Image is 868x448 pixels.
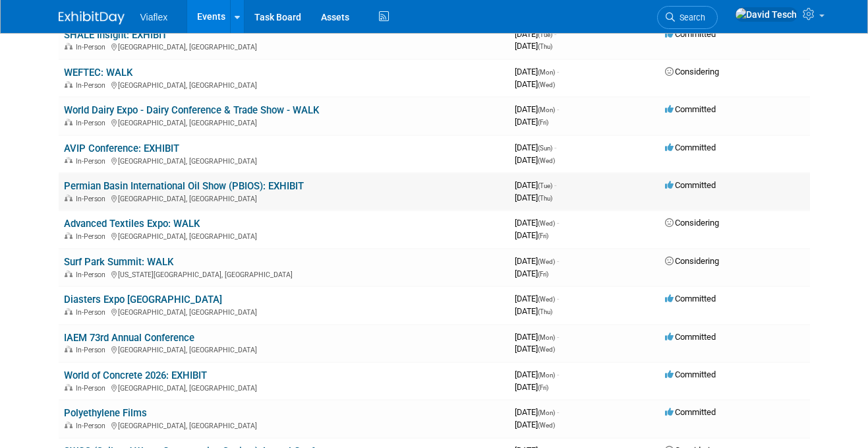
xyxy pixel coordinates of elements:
span: [DATE] [515,269,548,278]
img: In-Person Event [65,308,72,315]
div: [GEOGRAPHIC_DATA], [GEOGRAPHIC_DATA] [64,193,504,203]
span: In-Person [76,232,109,241]
span: [DATE] [515,230,548,240]
div: [GEOGRAPHIC_DATA], [GEOGRAPHIC_DATA] [64,306,504,317]
span: (Fri) [538,384,548,391]
span: - [557,104,559,114]
div: [GEOGRAPHIC_DATA], [GEOGRAPHIC_DATA] [64,155,504,166]
div: [GEOGRAPHIC_DATA], [GEOGRAPHIC_DATA] [64,117,504,127]
a: Permian Basin International Oil Show (PBIOS): EXHIBIT [64,180,304,192]
span: (Fri) [538,232,548,240]
span: [DATE] [515,143,556,152]
span: (Wed) [538,346,555,353]
span: (Wed) [538,296,555,303]
a: AVIP Conference: EXHIBIT [64,143,179,154]
span: (Wed) [538,81,555,88]
a: Advanced Textiles Expo: WALK [64,218,200,230]
img: In-Person Event [65,271,72,277]
span: - [557,369,559,379]
span: (Mon) [538,409,555,416]
span: In-Person [76,271,109,279]
span: [DATE] [515,369,559,379]
span: Considering [665,218,719,228]
span: - [554,29,556,39]
span: (Fri) [538,119,548,126]
span: In-Person [76,81,109,90]
a: Polyethylene Films [64,407,147,419]
span: (Wed) [538,220,555,227]
span: [DATE] [515,420,555,430]
span: (Thu) [538,308,552,315]
span: (Sun) [538,144,552,152]
span: [DATE] [515,294,559,304]
span: [DATE] [515,407,559,417]
a: SHALE Insight: EXHIBIT [64,29,167,41]
span: [DATE] [515,79,555,89]
span: [DATE] [515,29,556,39]
span: (Wed) [538,258,555,265]
span: [DATE] [515,193,552,203]
span: - [554,180,556,190]
span: [DATE] [515,256,559,266]
span: [DATE] [515,218,559,228]
a: WEFTEC: WALK [64,67,132,79]
span: - [557,67,559,77]
span: - [557,294,559,304]
img: In-Person Event [65,195,72,201]
img: In-Person Event [65,422,72,428]
img: In-Person Event [65,81,72,88]
a: Search [657,6,718,29]
img: In-Person Event [65,157,72,164]
span: [DATE] [515,306,552,316]
span: (Wed) [538,422,555,429]
span: (Thu) [538,195,552,202]
span: [DATE] [515,155,555,165]
span: - [557,256,559,266]
span: Viaflex [140,12,168,22]
span: - [557,407,559,417]
span: Committed [665,332,716,342]
a: IAEM 73rd Annual Conference [64,332,194,344]
div: [GEOGRAPHIC_DATA], [GEOGRAPHIC_DATA] [64,420,504,430]
span: (Tue) [538,31,552,38]
span: [DATE] [515,332,559,342]
span: - [557,218,559,228]
div: [GEOGRAPHIC_DATA], [GEOGRAPHIC_DATA] [64,79,504,90]
span: Committed [665,29,716,39]
span: (Mon) [538,69,555,76]
span: Committed [665,180,716,190]
span: (Tue) [538,182,552,189]
img: In-Person Event [65,232,72,239]
a: World of Concrete 2026: EXHIBIT [64,369,207,381]
div: [GEOGRAPHIC_DATA], [GEOGRAPHIC_DATA] [64,41,504,51]
span: In-Person [76,346,109,354]
span: Considering [665,256,719,266]
span: [DATE] [515,104,559,114]
span: (Mon) [538,371,555,379]
img: In-Person Event [65,119,72,125]
span: In-Person [76,422,109,430]
span: Committed [665,369,716,379]
a: Diasters Expo [GEOGRAPHIC_DATA] [64,294,222,305]
img: David Tesch [735,7,797,22]
a: Surf Park Summit: WALK [64,256,173,268]
span: [DATE] [515,41,552,51]
span: Considering [665,67,719,77]
span: [DATE] [515,67,559,77]
span: In-Person [76,43,109,51]
span: Committed [665,104,716,114]
span: In-Person [76,119,109,127]
span: [DATE] [515,382,548,392]
span: - [557,332,559,342]
span: [DATE] [515,180,556,190]
img: ExhibitDay [59,11,125,24]
div: [GEOGRAPHIC_DATA], [GEOGRAPHIC_DATA] [64,344,504,354]
span: Committed [665,294,716,304]
span: Search [675,13,705,22]
span: (Mon) [538,106,555,113]
span: (Mon) [538,334,555,341]
span: - [554,143,556,152]
span: Committed [665,143,716,152]
div: [US_STATE][GEOGRAPHIC_DATA], [GEOGRAPHIC_DATA] [64,269,504,279]
span: In-Person [76,195,109,203]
